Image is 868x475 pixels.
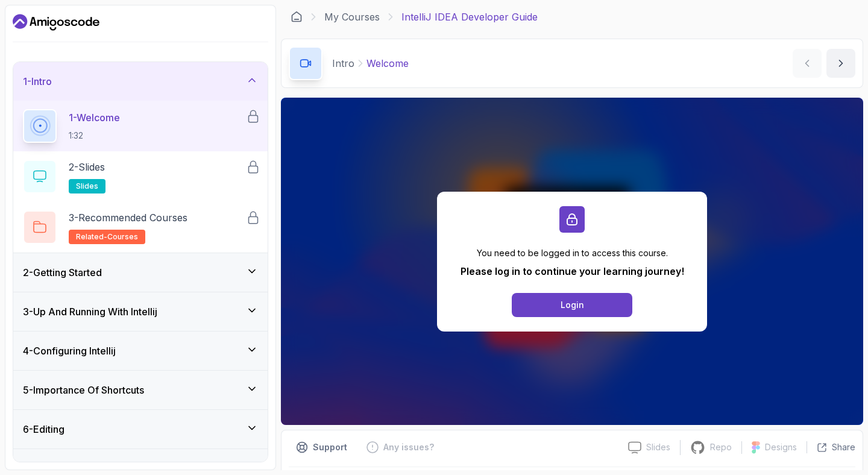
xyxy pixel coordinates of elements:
div: Login [561,299,584,311]
button: 2-Slidesslides [23,160,258,193]
p: IntelliJ IDEA Developer Guide [401,10,538,24]
button: 4-Configuring Intellij [13,332,268,370]
h3: 2 - Getting Started [23,265,102,280]
button: 5-Importance Of Shortcuts [13,371,268,409]
span: related-courses [76,232,138,242]
h3: 3 - Up And Running With Intellij [23,304,157,319]
button: Login [512,293,632,317]
button: 3-Up And Running With Intellij [13,292,268,331]
button: 2-Getting Started [13,253,268,292]
span: slides [76,181,98,191]
p: Any issues? [383,441,434,453]
p: Please log in to continue your learning journey! [461,264,684,278]
h3: 4 - Configuring Intellij [23,344,116,358]
button: 6-Editing [13,410,268,448]
p: 3 - Recommended Courses [69,210,187,225]
button: 1-Welcome1:32 [23,109,258,143]
p: 1:32 [69,130,120,142]
p: Slides [646,441,670,453]
h3: 5 - Importance Of Shortcuts [23,383,144,397]
p: 2 - Slides [69,160,105,174]
p: You need to be logged in to access this course. [461,247,684,259]
p: Designs [765,441,797,453]
p: Support [313,441,347,453]
button: Share [807,441,855,453]
p: Share [832,441,855,453]
button: next content [826,49,855,78]
p: Welcome [366,56,409,71]
p: Repo [710,441,732,453]
p: 1 - Welcome [69,110,120,125]
h3: 6 - Editing [23,422,64,436]
p: Intro [332,56,354,71]
button: previous content [793,49,822,78]
a: Dashboard [291,11,303,23]
h3: 1 - Intro [23,74,52,89]
button: Support button [289,438,354,457]
a: My Courses [324,10,380,24]
a: Dashboard [13,13,99,32]
button: 1-Intro [13,62,268,101]
button: 3-Recommended Coursesrelated-courses [23,210,258,244]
